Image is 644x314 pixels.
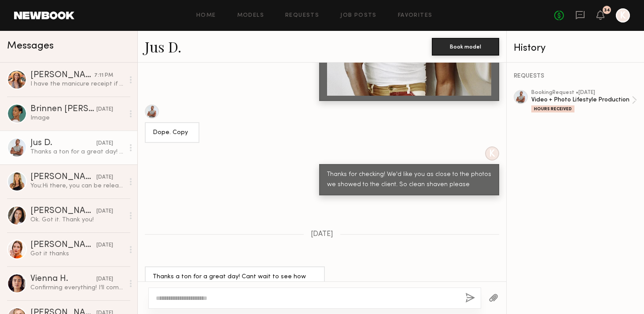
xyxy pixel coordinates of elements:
[30,216,124,224] div: Ok. Got it. Thank you!
[145,37,181,56] a: Jus D.
[30,80,124,88] div: I have the manicure receipt if you would like for me to e-mail it. Thank you!
[531,90,632,96] div: booking Request • [DATE]
[7,41,54,51] span: Messages
[514,43,637,53] div: History
[153,128,191,138] div: Dope. Copy
[285,13,319,19] a: Requests
[30,250,124,258] div: Got it thanks
[327,170,491,190] div: Thanks for checking! We'd like you as close to the photos we showed to the client. So clean shave...
[30,105,96,114] div: Brinnen [PERSON_NAME]
[531,96,632,104] div: Video + Photo Lifestyle Production
[30,139,96,148] div: Jus D.
[30,148,124,156] div: Thanks a ton for a great day! Cant wait to see how everything comes out! Cheers
[30,241,96,250] div: [PERSON_NAME]
[96,105,113,114] div: [DATE]
[30,71,94,80] div: [PERSON_NAME]
[96,139,113,148] div: [DATE]
[30,284,124,292] div: Confirming everything! I’ll come with my hair straightened as well
[432,42,499,50] a: Book model
[96,173,113,182] div: [DATE]
[604,8,610,13] div: 34
[30,114,124,122] div: Image
[237,13,264,19] a: Models
[30,207,96,216] div: [PERSON_NAME]
[96,275,113,284] div: [DATE]
[616,8,630,22] a: K
[30,182,124,190] div: You: Hi there, you can be released, thank you!
[340,13,377,19] a: Job Posts
[94,71,113,80] div: 7:11 PM
[153,272,317,292] div: Thanks a ton for a great day! Cant wait to see how everything comes out! Cheers
[514,73,637,79] div: REQUESTS
[30,275,96,284] div: Vienna H.
[531,105,574,112] div: Hours Received
[311,231,333,238] span: [DATE]
[30,173,96,182] div: [PERSON_NAME]
[196,13,216,19] a: Home
[432,38,499,56] button: Book model
[96,241,113,250] div: [DATE]
[531,90,637,112] a: bookingRequest •[DATE]Video + Photo Lifestyle ProductionHours Received
[398,13,433,19] a: Favorites
[96,207,113,216] div: [DATE]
